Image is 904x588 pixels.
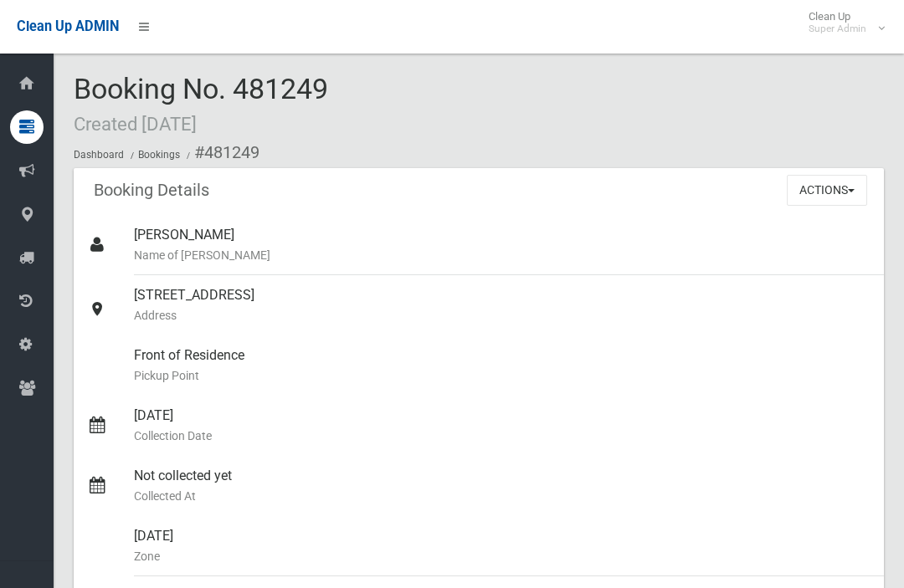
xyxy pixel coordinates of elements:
[134,366,871,386] small: Pickup Point
[134,335,871,396] div: Front of Residence
[138,149,180,161] a: Bookings
[17,18,119,34] span: Clean Up ADMIN
[134,516,871,576] div: [DATE]
[134,305,871,325] small: Address
[809,23,866,35] small: Super Admin
[134,546,871,566] small: Zone
[134,275,871,335] div: [STREET_ADDRESS]
[134,215,871,275] div: [PERSON_NAME]
[134,245,871,265] small: Name of [PERSON_NAME]
[182,137,259,168] li: #481249
[134,426,871,446] small: Collection Date
[787,175,867,206] button: Actions
[74,149,124,161] a: Dashboard
[134,396,871,456] div: [DATE]
[134,456,871,516] div: Not collected yet
[134,486,871,506] small: Collected At
[800,10,883,35] span: Clean Up
[74,174,229,207] header: Booking Details
[74,72,328,137] span: Booking No. 481249
[74,113,197,135] small: Created [DATE]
